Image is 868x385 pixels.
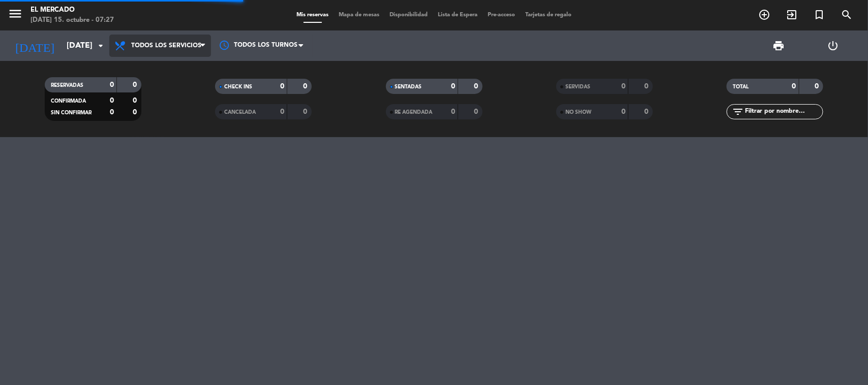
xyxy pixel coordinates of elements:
[733,84,749,89] span: TOTAL
[758,9,770,21] i: add_circle_outline
[280,83,284,90] strong: 0
[621,83,625,90] strong: 0
[334,12,384,18] span: Mapa de mesas
[786,9,798,21] i: exit_to_app
[732,106,744,118] i: filter_list
[644,83,650,90] strong: 0
[110,81,114,88] strong: 0
[133,81,139,88] strong: 0
[133,97,139,104] strong: 0
[51,99,86,104] span: CONFIRMADA
[744,106,823,117] input: Filtrar por nombre...
[433,12,483,18] span: Lista de Espera
[51,110,92,115] span: SIN CONFIRMAR
[806,30,860,61] div: LOG OUT
[773,40,785,52] span: print
[8,6,23,21] i: menu
[483,12,520,18] span: Pre-acceso
[31,5,114,15] div: El Mercado
[8,35,62,57] i: [DATE]
[31,15,114,25] div: [DATE] 15. octubre - 07:27
[133,109,139,116] strong: 0
[644,108,650,115] strong: 0
[95,40,107,52] i: arrow_drop_down
[110,109,114,116] strong: 0
[474,108,480,115] strong: 0
[813,9,825,21] i: turned_in_not
[384,12,433,18] span: Disponibilidad
[395,84,422,89] span: SENTADAS
[827,40,840,52] i: power_settings_new
[451,108,455,115] strong: 0
[815,83,821,90] strong: 0
[131,42,201,49] span: Todos los servicios
[51,83,83,88] span: RESERVADAS
[841,9,853,21] i: search
[304,108,310,115] strong: 0
[8,6,23,25] button: menu
[621,108,625,115] strong: 0
[291,12,334,18] span: Mis reservas
[565,110,591,115] span: NO SHOW
[110,97,114,104] strong: 0
[565,84,590,89] span: SERVIDAS
[304,83,310,90] strong: 0
[224,110,256,115] span: CANCELADA
[520,12,577,18] span: Tarjetas de regalo
[474,83,480,90] strong: 0
[280,108,284,115] strong: 0
[224,84,252,89] span: CHECK INS
[395,110,433,115] span: RE AGENDADA
[451,83,455,90] strong: 0
[792,83,796,90] strong: 0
